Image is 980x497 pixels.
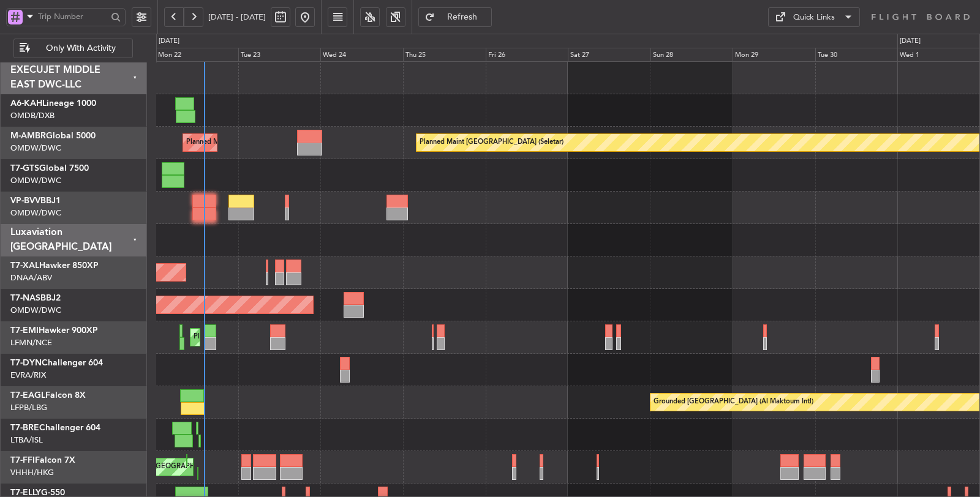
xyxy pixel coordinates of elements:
[10,99,96,108] a: A6-KAHLineage 1000
[650,48,733,62] div: Sun 28
[194,328,311,346] div: Planned Maint [GEOGRAPHIC_DATA]
[156,48,238,62] div: Mon 22
[10,294,40,302] span: T7-NAS
[10,424,100,432] a: T7-BREChallenger 604
[10,456,35,465] span: T7-FFI
[900,36,921,47] div: [DATE]
[10,132,46,140] span: M-AMBR
[320,48,403,62] div: Wed 24
[13,39,133,58] button: Only With Activity
[420,133,563,152] div: Planned Maint [GEOGRAPHIC_DATA] (Seletar)
[10,326,39,335] span: T7-EMI
[10,261,39,270] span: T7-XAL
[186,133,307,152] div: Planned Maint Dubai (Al Maktoum Intl)
[10,175,61,186] a: OMDW/DWC
[10,359,103,367] a: T7-DYNChallenger 604
[10,402,47,413] a: LFPB/LBG
[10,359,42,367] span: T7-DYN
[10,435,43,446] a: LTBA/ISL
[10,488,65,497] a: T7-ELLYG-550
[897,48,980,62] div: Wed 1
[10,488,41,497] span: T7-ELLY
[10,326,98,335] a: T7-EMIHawker 900XP
[437,13,488,21] span: Refresh
[32,44,129,53] span: Only With Activity
[10,164,89,173] a: T7-GTSGlobal 7500
[568,48,650,62] div: Sat 27
[793,12,835,24] div: Quick Links
[10,110,55,121] a: OMDB/DXB
[10,424,39,432] span: T7-BRE
[10,391,45,400] span: T7-EAGL
[10,143,61,154] a: OMDW/DWC
[10,261,99,270] a: T7-XALHawker 850XP
[10,196,40,205] span: VP-BVV
[10,99,42,108] span: A6-KAH
[159,36,179,47] div: [DATE]
[38,7,107,26] input: Trip Number
[238,48,321,62] div: Tue 23
[10,391,86,400] a: T7-EAGLFalcon 8X
[208,12,266,23] span: [DATE] - [DATE]
[10,467,54,478] a: VHHH/HKG
[403,48,486,62] div: Thu 25
[10,164,39,173] span: T7-GTS
[10,294,61,302] a: T7-NASBBJ2
[768,7,860,27] button: Quick Links
[10,337,52,348] a: LFMN/NCE
[10,196,61,205] a: VP-BVVBBJ1
[418,7,492,27] button: Refresh
[10,272,52,283] a: DNAA/ABV
[10,456,75,465] a: T7-FFIFalcon 7X
[10,132,96,140] a: M-AMBRGlobal 5000
[654,393,813,411] div: Grounded [GEOGRAPHIC_DATA] (Al Maktoum Intl)
[10,370,46,381] a: EVRA/RIX
[486,48,568,62] div: Fri 26
[733,48,815,62] div: Mon 29
[10,207,61,219] a: OMDW/DWC
[10,305,61,316] a: OMDW/DWC
[815,48,898,62] div: Tue 30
